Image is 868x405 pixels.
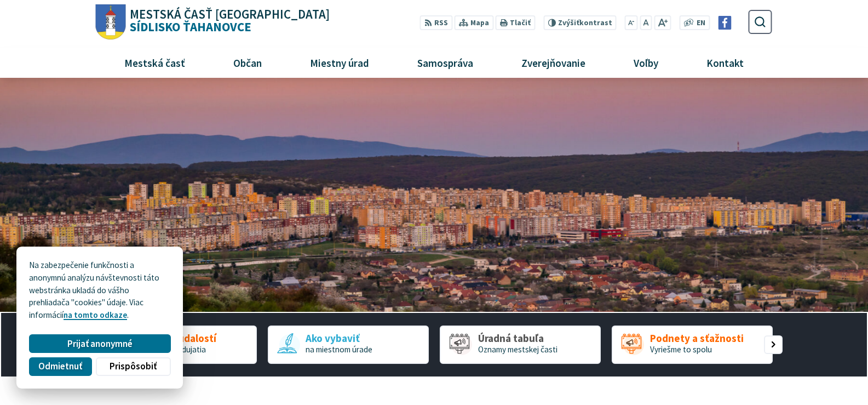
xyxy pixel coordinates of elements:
[420,15,452,30] a: RSS
[703,48,748,77] span: Kontakt
[625,15,638,30] button: Zmenšiť veľkosť písma
[510,19,531,27] span: Tlačiť
[64,310,127,320] a: na tomto odkaze
[718,16,732,30] img: Prejsť na Facebook stránku
[96,4,126,40] img: Prejsť na domovskú stránku
[612,326,773,364] div: 4 / 5
[543,15,616,30] button: Zvýšiťkontrast
[558,18,579,27] span: Zvýšiť
[213,48,281,77] a: Občan
[612,326,773,364] a: Podnety a sťažnosti Vyriešme to spolu
[130,8,330,21] span: Mestská časť [GEOGRAPHIC_DATA]
[306,333,372,344] span: Ako vybaviť
[640,15,652,30] button: Nastaviť pôvodnú veľkosť písma
[654,15,671,30] button: Zväčšiť veľkosť písma
[614,48,679,77] a: Voľby
[440,326,601,364] a: Úradná tabuľa Oznamy mestskej časti
[470,18,489,29] span: Mapa
[290,48,389,77] a: Miestny úrad
[694,18,709,29] a: EN
[38,361,82,372] span: Odmietnuť
[29,334,170,353] button: Prijať anonymné
[126,8,330,33] h1: Sídlisko Ťahanovce
[96,357,170,376] button: Prispôsobiť
[496,15,535,30] button: Tlačiť
[478,344,557,355] span: Oznamy mestskej časti
[96,4,330,40] a: Logo Sídlisko Ťahanovce, prejsť na domovskú stránku.
[268,326,429,364] div: 2 / 5
[413,48,477,77] span: Samospráva
[306,344,372,355] span: na miestnom úrade
[650,333,744,344] span: Podnety a sťažnosti
[120,48,189,77] span: Mestská časť
[440,326,601,364] div: 3 / 5
[455,15,493,30] a: Mapa
[764,335,783,354] div: Nasledujúci slajd
[630,48,663,77] span: Voľby
[110,361,157,372] span: Prispôsobiť
[29,259,170,322] p: Na zabezpečenie funkčnosti a anonymnú analýzu návštevnosti táto webstránka ukladá do vášho prehli...
[229,48,266,77] span: Občan
[306,48,373,77] span: Miestny úrad
[650,344,712,355] span: Vyriešme to spolu
[687,48,764,77] a: Kontakt
[478,333,557,344] span: Úradná tabuľa
[517,48,589,77] span: Zverejňovanie
[434,18,448,29] span: RSS
[502,48,606,77] a: Zverejňovanie
[29,357,91,376] button: Odmietnuť
[697,18,705,29] span: EN
[104,48,205,77] a: Mestská časť
[67,338,133,350] span: Prijať anonymné
[558,19,612,27] span: kontrast
[268,326,429,364] a: Ako vybaviť na miestnom úrade
[398,48,493,77] a: Samospráva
